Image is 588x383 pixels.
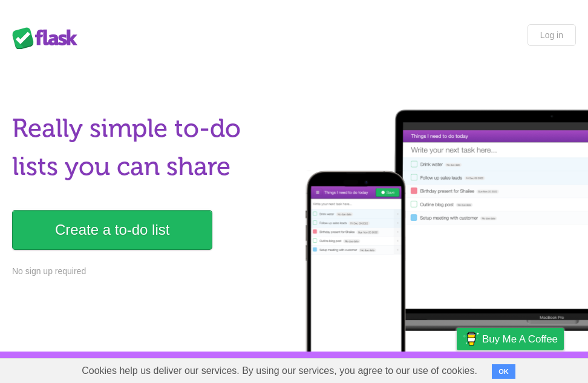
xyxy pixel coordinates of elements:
[12,27,85,49] div: Flask Lists
[70,359,489,383] span: Cookies help us deliver our services. By using our services, you agree to our use of cookies.
[12,110,288,186] h1: Really simple to-do lists you can share
[492,364,515,379] button: OK
[528,24,576,46] a: Log in
[457,328,564,350] a: Buy me a coffee
[12,265,288,278] p: No sign up required
[482,329,558,350] span: Buy me a coffee
[12,210,212,250] a: Create a to-do list
[463,329,479,349] img: Buy me a coffee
